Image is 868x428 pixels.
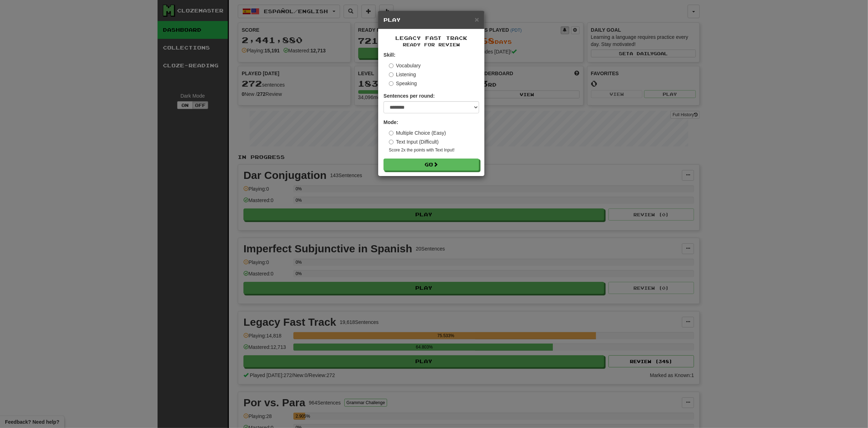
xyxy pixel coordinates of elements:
label: Vocabulary [389,62,421,69]
input: Text Input (Difficult) [389,140,394,144]
span: × [475,15,479,24]
small: Score 2x the points with Text Input ! [389,147,479,153]
input: Multiple Choice (Easy) [389,131,394,135]
input: Listening [389,72,394,77]
input: Vocabulary [389,63,394,68]
label: Sentences per round: [384,92,435,99]
strong: Skill: [384,52,395,58]
input: Speaking [389,81,394,86]
button: Go [384,159,479,171]
label: Listening [389,71,416,78]
label: Multiple Choice (Easy) [389,129,446,136]
label: Text Input (Difficult) [389,138,439,145]
small: Ready for Review [384,42,479,48]
span: Legacy Fast Track [395,35,467,41]
strong: Mode: [384,119,398,125]
h5: Play [384,16,479,24]
button: Close [475,16,479,23]
label: Speaking [389,80,417,87]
